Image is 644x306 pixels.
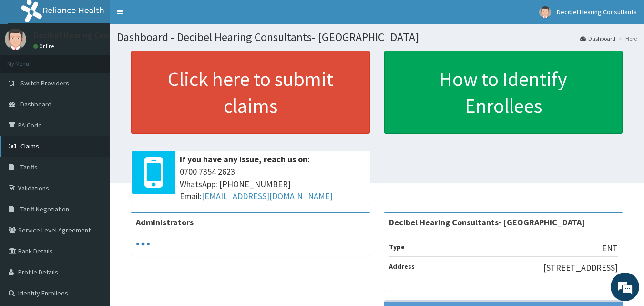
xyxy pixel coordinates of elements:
b: Address [389,262,415,271]
p: [STREET_ADDRESS] [543,262,618,274]
span: 0700 7354 2623 WhatsApp: [PHONE_NUMBER] Email: [180,166,365,202]
span: Tariffs [20,163,38,171]
a: How to Identify Enrollees [384,51,623,134]
b: Administrators [136,217,194,228]
b: If you have any issue, reach us on: [180,154,310,165]
span: Dashboard [20,100,51,108]
svg: audio-loading [136,237,150,251]
h1: Dashboard - Decibel Hearing Consultants- [GEOGRAPHIC_DATA] [117,31,637,43]
p: ENT [602,242,618,254]
span: Claims [20,142,39,150]
b: Type [389,243,405,251]
a: [EMAIL_ADDRESS][DOMAIN_NAME] [202,190,333,201]
p: Decibel Hearing Consultants [33,31,140,40]
li: Here [616,34,637,42]
span: Tariff Negotiation [20,205,69,213]
a: Online [33,43,56,50]
span: Decibel Hearing Consultants [557,8,637,16]
img: User Image [5,29,26,50]
img: User Image [539,6,551,18]
a: Dashboard [580,34,615,42]
a: Click here to submit claims [131,51,370,134]
strong: Decibel Hearing Consultants- [GEOGRAPHIC_DATA] [389,217,585,228]
span: Switch Providers [20,79,69,87]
